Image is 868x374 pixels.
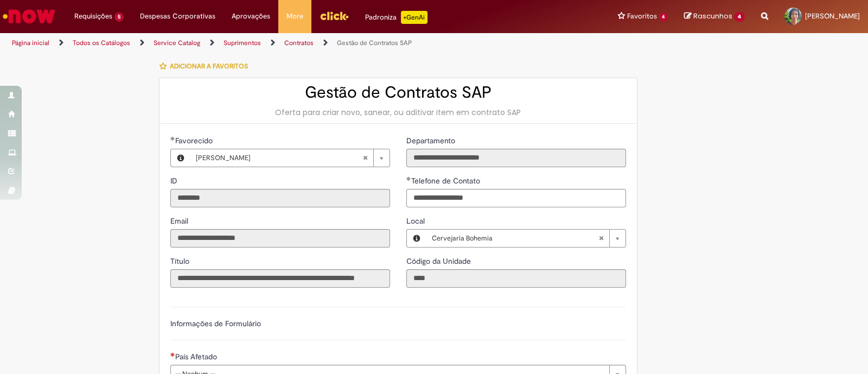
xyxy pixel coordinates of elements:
a: Cervejaria BohemiaLimpar campo Local [426,230,626,247]
span: Local [406,216,427,226]
input: Telefone de Contato [406,189,626,207]
label: Somente leitura - Título [170,256,192,267]
input: Código da Unidade [406,269,626,288]
span: Somente leitura - Departamento [406,136,457,145]
span: Cervejaria Bohemia [432,230,598,247]
span: País Afetado [175,352,219,362]
a: Página inicial [12,39,49,47]
a: [PERSON_NAME]Limpar campo Favorecido [190,149,390,167]
label: Somente leitura - Email [170,215,190,226]
img: click_logo_yellow_360x200.png [320,8,349,24]
input: Departamento [406,149,626,167]
span: Requisições [74,11,112,22]
label: Somente leitura - Código da Unidade [406,256,473,267]
a: Service Catalog [154,39,200,47]
button: Adicionar a Favoritos [159,55,254,78]
abbr: Limpar campo Favorecido [357,149,373,167]
span: 4 [734,12,745,22]
span: Favoritos [627,11,657,22]
span: Obrigatório Preenchido [406,176,411,181]
span: Somente leitura - Título [170,256,192,266]
ul: Trilhas de página [8,33,571,53]
span: Telefone de Contato [411,176,482,186]
p: +GenAi [401,11,427,24]
label: Somente leitura - Departamento [406,135,457,146]
span: Aprovações [232,11,270,22]
span: Somente leitura - Email [170,216,190,226]
a: Todos os Catálogos [73,39,130,47]
div: Padroniza [365,11,427,24]
span: Necessários - Favorecido [175,136,215,145]
a: Suprimentos [224,39,261,47]
span: [PERSON_NAME] [196,149,362,167]
button: Local, Visualizar este registro Cervejaria Bohemia [407,230,426,247]
img: ServiceNow [1,5,57,27]
a: Gestão de Contratos SAP [337,39,412,47]
label: Informações de Formulário [170,319,261,328]
label: Somente leitura - ID [170,175,180,186]
span: 4 [659,12,668,22]
span: [PERSON_NAME] [805,11,860,21]
span: 5 [114,12,124,22]
a: Rascunhos [684,11,745,22]
span: Somente leitura - ID [170,176,180,186]
abbr: Limpar campo Local [593,230,609,247]
span: Necessários [170,352,175,357]
span: More [286,11,303,22]
input: Email [170,229,390,248]
div: Oferta para criar novo, sanear, ou aditivar item em contrato SAP [170,107,626,118]
span: Somente leitura - Código da Unidade [406,256,473,266]
input: Título [170,269,390,288]
span: Obrigatório Preenchido [170,136,175,141]
h2: Gestão de Contratos SAP [170,84,626,102]
span: Rascunhos [693,11,732,21]
input: ID [170,189,390,207]
button: Favorecido, Visualizar este registro Helen Costa [171,149,190,167]
a: Contratos [284,39,314,47]
span: Adicionar a Favoritos [170,62,248,71]
span: Despesas Corporativas [140,11,215,22]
